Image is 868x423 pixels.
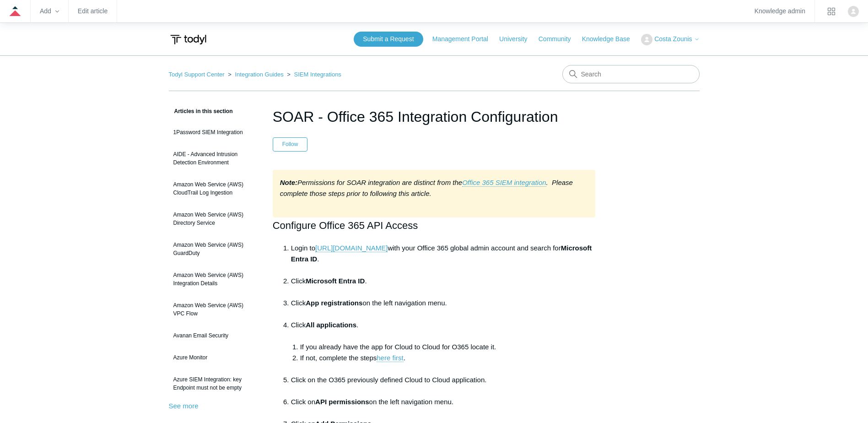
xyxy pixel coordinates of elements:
a: Edit article [78,9,108,14]
li: If you already have the app for Cloud to Cloud for O365 locate it. [300,342,596,352]
li: Click on on the left navigation menu. [291,396,596,418]
a: Amazon Web Service (AWS) VPC Flow [169,297,259,322]
button: Follow Article [273,137,308,151]
button: Costa Zounis [641,34,700,45]
h2: Configure Office 365 API Access [273,217,596,233]
li: Login to with your Office 365 global admin account and search for . [291,243,596,276]
li: Click . [291,276,596,298]
a: 1Password SIEM Integration [169,124,259,141]
span: Costa Zounis [654,35,692,43]
img: user avatar [848,6,859,17]
a: SIEM Integrations [294,71,341,78]
zd-hc-trigger: Add [40,9,59,14]
a: See more [169,402,199,410]
a: Submit a Request [354,32,423,47]
a: Amazon Web Service (AWS) GuardDuty [169,236,259,262]
a: Azure SIEM Integration: key Endpoint must not be empty [169,371,259,396]
input: Search [562,65,700,83]
a: Amazon Web Service (AWS) CloudTrail Log Ingestion [169,176,259,201]
a: Knowledge admin [755,9,805,14]
a: Integration Guides [235,71,283,78]
strong: Note: [280,179,297,186]
strong: All applications [306,321,356,329]
a: Azure Monitor [169,349,259,366]
a: Community [539,34,580,44]
li: Click . [291,320,596,374]
em: Permissions for SOAR integration are distinct from the . Please complete those steps prior to fol... [280,179,573,197]
a: Amazon Web Service (AWS) Integration Details [169,266,259,292]
strong: API permissions [315,398,369,406]
span: Articles in this section [169,108,233,114]
zd-hc-trigger: Click your profile icon to open the profile menu [848,6,859,17]
li: Click on the left navigation menu. [291,298,596,320]
a: AIDE - Advanced Intrusion Detection Environment [169,146,259,171]
strong: App registrations [306,299,362,307]
h1: SOAR - Office 365 Integration Configuration [273,106,596,128]
li: SIEM Integrations [285,71,341,78]
a: Office 365 SIEM integration [462,179,546,187]
a: Todyl Support Center [169,71,225,78]
li: Todyl Support Center [169,71,226,78]
li: Click on the O365 previously defined Cloud to Cloud application. [291,374,596,396]
a: Knowledge Base [582,34,639,44]
strong: Microsoft Entra ID [291,244,592,263]
a: here first [377,354,403,362]
strong: Microsoft Entra ID [306,277,365,285]
li: If not, complete the steps . [300,352,596,374]
a: University [499,34,536,44]
li: Integration Guides [226,71,285,78]
a: [URL][DOMAIN_NAME] [315,244,388,252]
a: Avanan Email Security [169,327,259,344]
a: Amazon Web Service (AWS) Directory Service [169,206,259,232]
a: Management Portal [432,34,497,44]
img: Todyl Support Center Help Center home page [169,31,208,48]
